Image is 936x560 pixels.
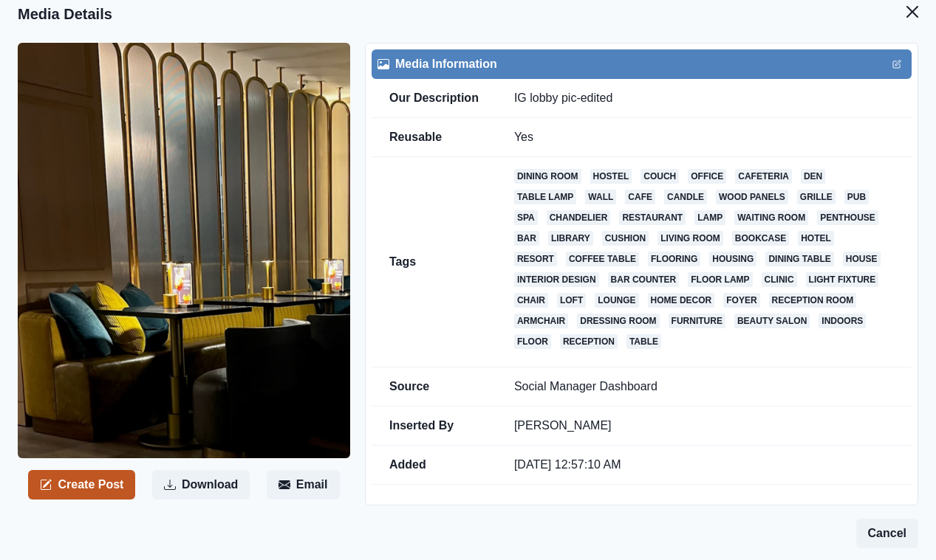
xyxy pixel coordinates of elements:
[856,519,918,548] button: Cancel
[735,169,792,184] a: cafeteria
[18,43,350,458] img: yvfadhyblyh8qxgwfzfp
[560,334,618,349] a: reception
[514,314,568,328] a: armchair
[664,190,707,204] a: candle
[625,190,655,204] a: cafe
[372,446,496,485] td: Added
[709,252,756,266] a: housing
[496,446,912,485] td: [DATE] 12:57:10 AM
[566,252,639,266] a: coffee table
[372,407,496,446] td: Inserted By
[608,272,680,287] a: bar counter
[626,334,661,349] a: table
[496,118,912,157] td: Yes
[152,470,250,499] button: Download
[496,79,912,118] td: IG lobby pic-edited
[378,55,906,73] div: Media Information
[514,379,894,394] p: Social Manager Dashboard
[657,231,723,246] a: living room
[734,210,808,225] a: waiting room
[372,157,496,367] td: Tags
[557,293,586,308] a: loft
[648,293,715,308] a: home decor
[843,252,881,266] a: house
[514,190,576,204] a: table lamp
[514,252,557,266] a: resort
[688,169,726,184] a: office
[798,231,834,246] a: hotel
[648,252,700,266] a: flooring
[801,169,825,184] a: den
[694,210,725,225] a: lamp
[640,169,679,184] a: couch
[723,293,759,308] a: foyer
[619,210,686,225] a: restaurant
[514,169,581,184] a: dining room
[372,118,496,157] td: Reusable
[602,231,649,246] a: cushion
[590,169,632,184] a: hostel
[267,470,340,499] button: Email
[819,314,866,328] a: indoors
[577,314,659,328] a: dressing room
[765,252,833,266] a: dining table
[806,272,879,287] a: light fixture
[769,293,857,308] a: reception room
[762,272,797,287] a: clinic
[547,210,611,225] a: chandelier
[595,293,638,308] a: lounge
[372,367,496,407] td: Source
[548,231,593,246] a: library
[514,231,539,246] a: bar
[734,314,810,328] a: beauty salon
[514,419,612,432] a: [PERSON_NAME]
[844,190,869,204] a: pub
[28,470,135,499] button: Create Post
[817,210,878,225] a: penthouse
[732,231,789,246] a: bookcase
[797,190,836,204] a: grille
[514,272,599,287] a: interior design
[585,190,616,204] a: wall
[888,55,906,73] button: Edit
[372,79,496,118] td: Our Description
[514,293,548,308] a: chair
[688,272,752,287] a: floor lamp
[716,190,788,204] a: wood panels
[669,314,725,328] a: furniture
[514,334,551,349] a: floor
[514,210,538,225] a: spa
